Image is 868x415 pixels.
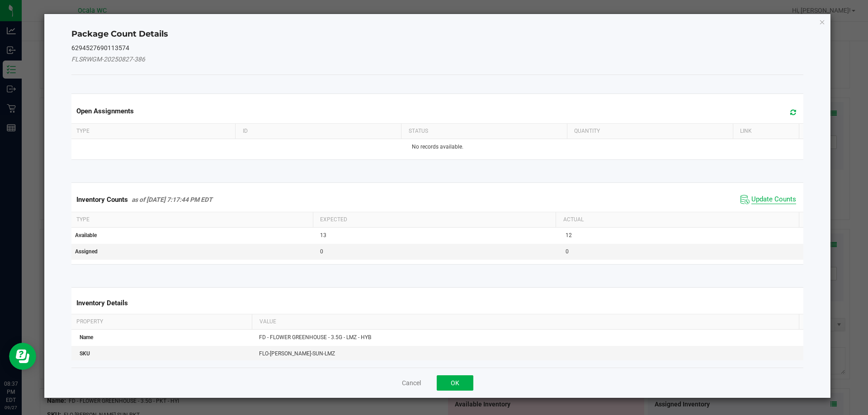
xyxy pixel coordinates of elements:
span: Inventory Counts [76,196,128,204]
span: Open Assignments [76,107,134,115]
span: as of [DATE] 7:17:44 PM EDT [132,196,212,203]
span: Property [76,318,103,325]
span: Assigned [75,248,98,255]
h5: FLSRWGM-20250827-386 [71,56,804,63]
span: Actual [563,216,584,223]
span: Type [76,128,90,134]
span: Inventory Details [76,299,128,307]
span: Value [259,318,276,325]
span: 0 [320,248,323,255]
span: Name [80,334,93,340]
h5: 6294527690113574 [71,45,804,51]
span: Status [409,128,428,134]
span: Update Counts [751,195,796,204]
button: Cancel [402,378,421,387]
span: SKU [80,350,90,357]
button: OK [437,375,473,391]
span: Available [75,232,97,238]
span: FLO-[PERSON_NAME]-SUN-LMZ [259,350,335,357]
span: Quantity [574,128,600,134]
span: 12 [566,232,572,238]
span: ID [243,128,248,134]
h4: Package Count Details [71,28,804,40]
span: FD - FLOWER GREENHOUSE - 3.5G - LMZ - HYB [259,334,371,340]
iframe: Resource center [9,343,36,370]
td: No records available. [70,139,806,155]
span: 13 [320,232,326,238]
span: Link [740,128,752,134]
span: Type [76,216,90,223]
span: Expected [320,216,347,223]
button: Close [819,16,826,27]
span: 0 [566,248,569,255]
